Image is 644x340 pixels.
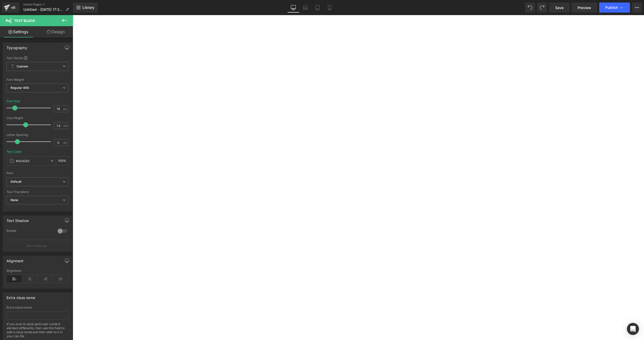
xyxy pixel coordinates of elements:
[572,3,597,13] a: Preview
[7,150,22,154] div: Text Color
[17,64,28,69] b: Custom
[7,171,68,175] div: Font
[599,3,630,13] button: Publish
[27,244,47,248] p: More settings
[7,269,68,273] div: Alignment
[2,3,19,13] a: v6
[11,180,21,184] i: Default
[23,8,63,12] span: Untitled - [DATE] 17:3:10
[3,240,72,252] button: More settings
[537,3,547,13] button: Redo
[83,5,94,10] span: Library
[7,306,68,309] div: Extra class name
[525,3,535,13] button: Undo
[7,43,27,50] div: Typography
[37,26,74,37] a: Design
[605,6,618,10] span: Publish
[311,3,324,13] a: Tablet
[16,158,48,164] input: Color
[23,3,73,7] a: Home Pages
[63,124,68,127] span: em
[7,229,53,234] div: Enable
[63,141,68,144] span: px
[7,116,68,120] div: Line Height
[11,86,29,90] b: Regular 400
[627,323,639,335] div: Open Intercom Messenger
[7,56,68,60] div: Text Styles
[11,198,18,202] b: None
[10,4,16,11] div: v6
[287,3,299,13] a: Desktop
[7,133,68,137] div: Letter Spacing
[7,256,24,263] div: Alignment
[299,3,311,13] a: Laptop
[63,107,68,110] span: px
[7,99,20,103] div: Font Size
[7,216,29,223] div: Text Shadow
[632,3,642,13] button: More
[324,3,336,13] a: Mobile
[56,157,68,165] div: %
[7,293,35,300] div: Extra class name
[73,3,98,13] a: New Library
[14,19,35,23] span: Text Block
[7,78,68,82] div: Font Weight
[7,190,68,194] div: Text Transform
[555,5,563,10] span: Save
[578,5,591,10] span: Preview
